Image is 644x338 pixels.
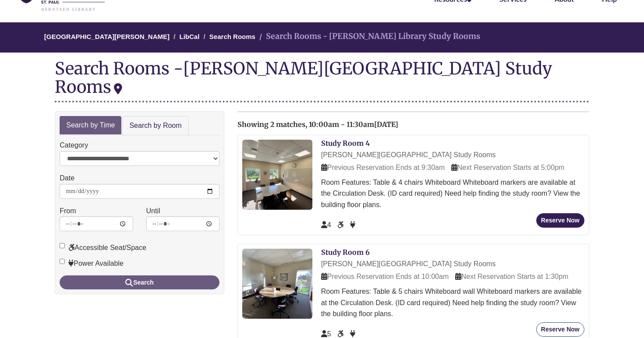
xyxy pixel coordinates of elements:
input: Power Available [60,259,65,264]
label: Date [60,173,74,184]
a: Search by Room [122,116,188,136]
a: Search Rooms [209,33,255,40]
button: Search [60,275,219,289]
input: Accessible Seat/Space [60,243,65,248]
button: Reserve Now [536,322,584,337]
h2: Showing 2 matches [237,121,589,129]
div: [PERSON_NAME][GEOGRAPHIC_DATA] Study Rooms [321,258,584,270]
span: Previous Reservation Ends at 9:30am [321,164,445,171]
span: Accessible Seat/Space [337,221,345,229]
div: [PERSON_NAME][GEOGRAPHIC_DATA] Study Rooms [55,58,552,97]
li: Search Rooms - [PERSON_NAME] Library Study Rooms [257,30,480,43]
button: Reserve Now [536,213,584,228]
a: Study Room 6 [321,248,370,257]
span: Accessible Seat/Space [337,330,345,338]
div: Search Rooms - [55,59,589,102]
div: [PERSON_NAME][GEOGRAPHIC_DATA] Study Rooms [321,149,584,161]
span: Previous Reservation Ends at 10:00am [321,273,449,280]
span: Power Available [350,330,355,338]
label: Power Available [60,258,124,269]
span: , 10:00am - 11:30am[DATE] [305,120,398,129]
div: Room Features: Table & 5 chairs Whiteboard wall Whiteboard markers are available at the Circulati... [321,286,584,320]
img: Study Room 4 [242,140,312,210]
label: Accessible Seat/Space [60,242,146,253]
nav: Breadcrumb [55,22,589,53]
span: The capacity of this space [321,221,331,229]
span: Next Reservation Starts at 1:30pm [455,273,569,280]
a: [GEOGRAPHIC_DATA][PERSON_NAME] [44,33,170,40]
span: The capacity of this space [321,330,331,338]
img: Study Room 6 [242,249,312,319]
a: LibCal [180,33,200,40]
div: Room Features: Table & 4 chairs Whiteboard Whiteboard markers are available at the Circulation De... [321,177,584,211]
a: Study Room 4 [321,139,370,148]
span: Power Available [350,221,355,229]
label: Until [146,205,160,217]
label: From [60,205,76,217]
span: Next Reservation Starts at 5:00pm [451,164,565,171]
label: Category [60,140,88,151]
a: Search by Time [60,116,121,135]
